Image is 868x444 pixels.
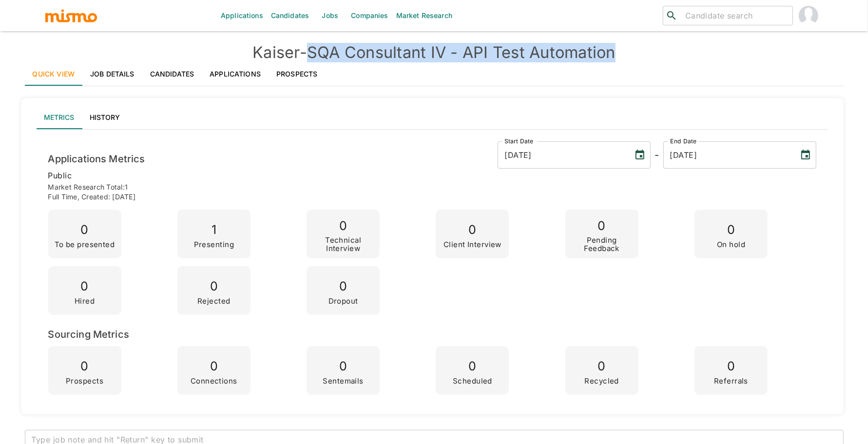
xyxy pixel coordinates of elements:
p: Rejected [197,297,231,306]
p: 0 [453,356,492,377]
input: MM/DD/YYYY [663,141,792,169]
div: lab API tabs example [37,106,828,129]
p: Client Interview [444,241,502,249]
p: Presenting [194,241,234,249]
button: History [82,106,128,129]
p: 0 [717,219,745,241]
p: Connections [191,377,237,386]
p: 0 [585,356,619,377]
p: 0 [197,276,231,297]
p: 0 [191,356,237,377]
p: Scheduled [453,377,492,386]
input: Candidate search [681,9,789,22]
p: 0 [66,356,103,377]
h6: - [655,147,659,163]
p: Recycled [585,377,619,386]
p: To be presented [55,241,115,249]
h6: Applications Metrics [48,151,145,167]
p: Market Research Total: 1 [48,182,816,192]
p: Dropout [328,297,358,306]
label: End Date [670,137,696,145]
p: Prospects [66,377,103,386]
label: Start Date [504,137,534,145]
button: Choose date, selected date is Sep 9, 2025 [630,145,650,165]
p: 0 [75,276,95,297]
a: Quick View [25,62,83,86]
button: Metrics [37,106,82,129]
p: Pending Feedback [569,236,635,252]
p: 0 [310,215,376,237]
a: Prospects [269,62,325,86]
p: Full time , Created: [DATE] [48,192,816,202]
p: 0 [569,215,635,237]
button: Choose date, selected date is Oct 13, 2025 [796,145,815,165]
a: Candidates [142,62,202,86]
p: Sentemails [323,377,363,386]
p: 1 [194,219,234,241]
p: 0 [323,356,363,377]
p: Hired [75,297,95,306]
p: 0 [444,219,502,241]
p: On hold [717,241,745,249]
h6: Sourcing Metrics [48,327,816,342]
p: 0 [55,219,115,241]
h4: Kaiser - SQA Consultant IV - API Test Automation [25,43,844,62]
p: 0 [714,356,748,377]
img: logo [44,8,98,23]
p: Technical Interview [310,236,376,252]
input: MM/DD/YYYY [498,141,626,169]
a: Applications [202,62,269,86]
p: 0 [328,276,358,297]
img: Daniela Zito [799,6,818,25]
p: Referrals [714,377,748,386]
a: Job Details [82,62,142,86]
p: public [48,169,816,182]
